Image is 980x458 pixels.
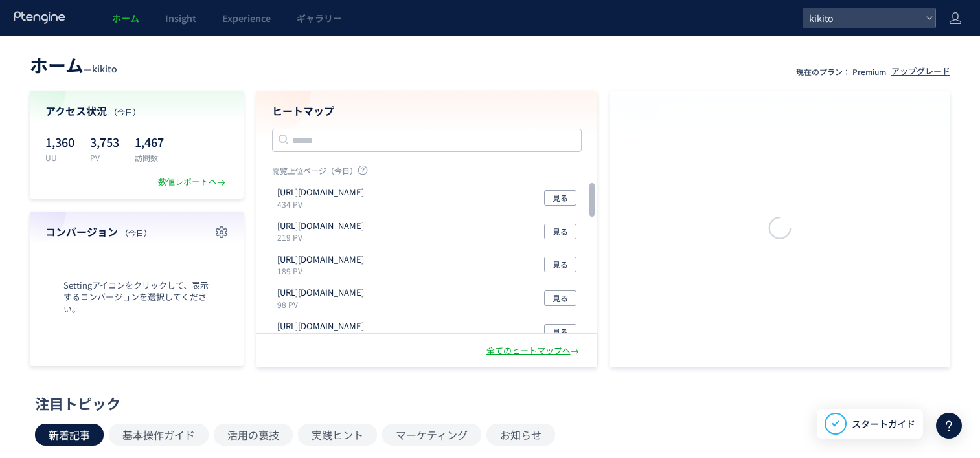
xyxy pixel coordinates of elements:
[277,333,369,343] p: 96 PV
[45,152,74,163] p: UU
[35,424,104,446] button: 新着記事
[45,224,228,239] h4: コンバージョン
[277,287,364,299] p: https://rental.kikito.docomo.ne.jp/portal/articles/9410/
[90,131,119,152] p: 3,753
[158,176,228,188] div: 数値レポートへ
[553,224,568,239] span: 見る
[544,190,576,206] button: 見る
[109,424,209,446] button: 基本操作ガイド
[120,227,152,238] span: （今日）
[544,257,576,272] button: 見る
[45,104,228,118] h4: アクセス状況
[45,279,228,316] span: Settingアイコンをクリックして、表示するコンバージョンを選択してください。
[277,265,369,276] p: 189 PV
[30,52,84,78] span: ホーム
[277,220,364,232] p: https://rental.kikito.docomo.ne.jp/portal/categories/02/subcategories/
[277,254,364,266] p: https://rental.kikito.docomo.ne.jp/portal/categories/
[277,299,369,310] p: 98 PV
[277,199,369,210] p: 434 PV
[891,65,950,78] div: アップグレード
[544,224,576,239] button: 見る
[277,320,364,333] p: https://rental.kikito.docomo.ne.jp/rental/devices/GP000891/
[277,186,364,199] p: https://rental.kikito.docomo.ne.jp/
[272,165,582,181] p: 閲覧上位ページ（今日）
[544,324,576,340] button: 見る
[382,424,481,446] button: マーケティング
[277,232,369,243] p: 219 PV
[553,257,568,272] span: 見る
[109,106,141,117] span: （今日）
[486,345,582,357] div: 全てのヒートマップへ
[297,12,342,25] span: ギャラリー
[272,104,582,118] h4: ヒートマップ
[852,417,915,431] span: スタートガイド
[92,62,117,75] span: kikito
[90,152,119,163] p: PV
[553,190,568,206] span: 見る
[553,324,568,340] span: 見る
[30,52,117,78] div: —
[35,393,939,413] div: 注目トピック
[544,290,576,306] button: 見る
[486,424,555,446] button: お知らせ
[135,152,164,163] p: 訪問数
[805,8,920,28] span: kikito
[112,12,139,25] span: ホーム
[553,290,568,306] span: 見る
[45,131,74,152] p: 1,360
[165,12,196,25] span: Insight
[214,424,293,446] button: 活用の裏技
[796,66,886,77] p: 現在のプラン： Premium
[222,12,271,25] span: Experience
[298,424,377,446] button: 実践ヒント
[135,131,164,152] p: 1,467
